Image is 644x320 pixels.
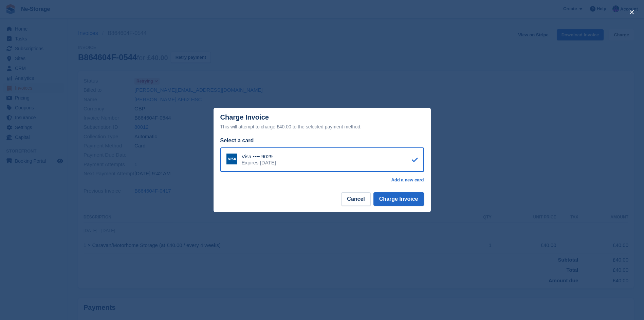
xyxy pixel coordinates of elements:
[242,160,276,166] div: Expires [DATE]
[373,192,424,206] button: Charge Invoice
[626,7,637,18] button: close
[391,177,424,183] a: Add a new card
[220,137,424,145] div: Select a card
[341,192,370,206] button: Cancel
[242,154,276,160] div: Visa •••• 9029
[226,154,237,164] img: Visa Logo
[220,113,424,131] div: Charge Invoice
[220,123,424,131] div: This will attempt to charge £40.00 to the selected payment method.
